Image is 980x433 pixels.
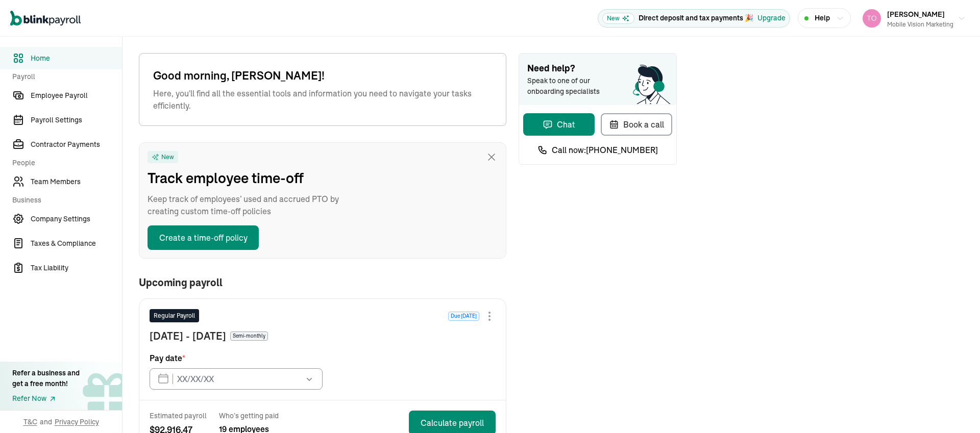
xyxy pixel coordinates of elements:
span: Here, you'll find all the essential tools and information you need to navigate your tasks efficie... [153,87,492,112]
span: Payroll Settings [31,115,122,125]
div: Refer a business and get a free month! [12,368,80,389]
span: Contractor Payments [31,139,122,150]
span: Team Members [31,176,122,187]
button: Create a time-off policy [148,225,259,250]
span: Tax Liability [31,263,122,273]
span: Pay date [150,352,185,364]
button: [PERSON_NAME]Mobile Vision Marketing [859,6,970,31]
button: Upgrade [757,13,786,23]
span: Taxes & Compliance [31,238,122,249]
span: Home [31,53,122,64]
span: [DATE] - [DATE] [150,328,226,344]
span: People [12,158,116,168]
span: Speak to one of our onboarding specialists [527,75,614,97]
button: Book a call [601,113,672,136]
span: Good morning, [PERSON_NAME]! [153,67,492,84]
nav: Global [10,4,81,33]
a: Refer Now [12,393,80,404]
p: Direct deposit and tax payments 🎉 [639,13,753,23]
span: Need help? [527,62,668,75]
div: Chat [543,118,575,131]
div: Mobile Vision Marketing [887,20,953,29]
span: Estimated payroll [150,411,207,421]
input: XX/XX/XX [150,368,323,390]
button: Help [798,8,851,28]
span: Privacy Policy [55,417,99,427]
span: Due [DATE] [448,312,479,321]
iframe: Chat Widget [929,384,980,433]
button: Chat [523,113,595,136]
span: Help [815,13,830,23]
span: Call now: [PHONE_NUMBER] [552,144,658,156]
span: New [602,13,634,24]
span: Keep track of employees’ used and accrued PTO by creating custom time-off policies [148,193,352,217]
span: Company Settings [31,214,122,224]
span: T&C [23,417,37,427]
div: Book a call [609,118,664,131]
span: Track employee time-off [148,167,352,189]
span: New [161,153,174,161]
span: Upcoming payroll [139,277,223,288]
span: Semi-monthly [230,332,268,341]
span: [PERSON_NAME] [887,10,945,19]
span: Employee Payroll [31,90,122,101]
span: Payroll [12,71,116,82]
span: Regular Payroll [154,311,195,320]
span: Who’s getting paid [219,411,279,421]
span: Business [12,195,116,206]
